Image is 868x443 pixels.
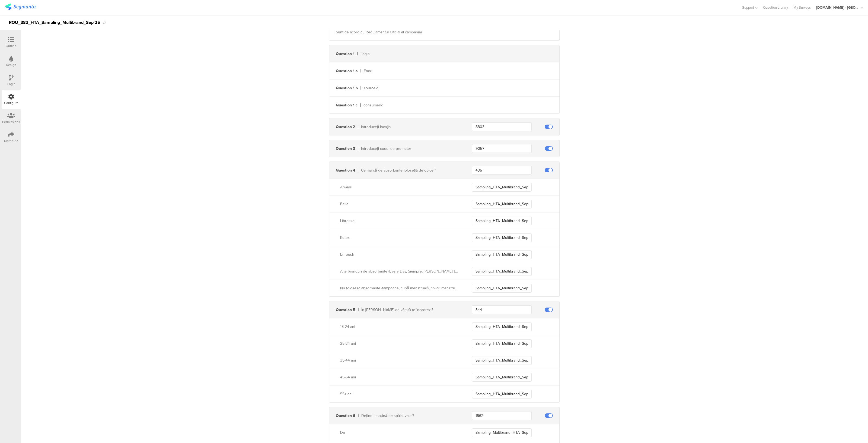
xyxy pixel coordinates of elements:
div: Da [340,430,459,435]
input: Enter a value... [472,183,532,192]
div: Question 2 [336,124,355,130]
input: Enter a value... [472,390,532,398]
img: segmanta logo [5,4,36,10]
input: Enter a value... [472,217,532,225]
div: 25-34 ani [340,341,459,346]
div: Design [6,62,16,67]
input: Enter a value... [472,322,532,331]
input: Enter a value... [472,267,532,276]
input: Enter a key... [472,166,532,175]
div: Distribute [4,138,18,143]
div: 55+ ani [340,391,459,397]
div: Introduceți locația [361,124,459,130]
div: 35-44 ani [340,357,459,363]
div: Dețineți mașină de spălat vase? [361,413,459,419]
div: Sunt de acord cu Regulamentul Oficial al campaniei [336,29,459,35]
div: Logic [7,81,15,86]
div: Question 1.a [336,68,358,74]
div: Always [340,184,459,190]
div: Question 1.b [336,85,358,91]
div: Permissions [2,119,20,124]
div: Nu folosesc absorbante (tampoane, cupă menstruală, chiloți menstruali reutilizabili, etc.). [340,285,459,291]
div: Question 4 [336,167,355,173]
div: Configure [4,100,18,105]
div: Kotex [340,235,459,241]
div: Ce marcă de absorbante folosești de obicei? [361,167,459,173]
input: Enter a value... [472,284,532,293]
div: În ce grupă de vârstă te încadrezi? [361,307,459,313]
div: [DOMAIN_NAME] - [GEOGRAPHIC_DATA] [816,5,860,10]
span: Support [742,5,754,10]
div: sourceId [364,85,459,91]
input: Enter a value... [472,250,532,259]
div: Introduceți codul de promoter [361,146,459,151]
div: 45-54 ani [340,374,459,380]
div: Outline [6,43,17,48]
input: Enter a value... [472,428,532,437]
input: Enter a value... [472,200,532,208]
input: Enter a value... [472,233,532,242]
input: Enter a key... [472,411,532,420]
input: Enter a key... [472,122,532,131]
div: Bella [340,201,459,207]
div: 18-24 ani [340,324,459,330]
div: Email [364,68,459,74]
input: Enter a value... [472,373,532,382]
div: Login [360,51,459,57]
div: Question 1 [336,51,355,57]
div: ROU_383_HTA_Sampling_Multibrand_Sep'25 [9,18,100,27]
div: Question 3 [336,146,355,151]
div: Enroush [340,252,459,257]
div: Question 5 [336,307,355,313]
div: Question 1.c [336,102,358,108]
div: Alte branduri de absorbante (Every Day, Siempre, Jessa, Inea, Bevola, etc.). [340,268,459,274]
input: Enter a key... [472,144,532,153]
div: consumerId [363,102,459,108]
input: Enter a value... [472,356,532,365]
div: Libresse [340,218,459,224]
input: Enter a key... [472,305,532,314]
div: Question 6 [336,413,355,419]
input: Enter a value... [472,339,532,348]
